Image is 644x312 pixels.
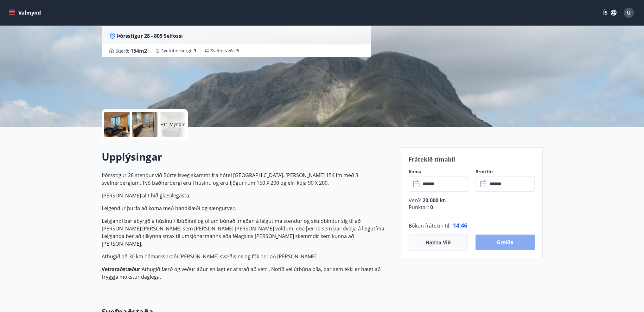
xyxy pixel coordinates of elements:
[102,171,393,187] p: Þórsstígur 28 stendur við Búrfellsveg skammt frá hótel [GEOGRAPHIC_DATA]. [PERSON_NAME] 154 fm me...
[102,253,393,260] p: Athugið að 30 km hámarkshraði [PERSON_NAME] svæðisins og fók ber að [PERSON_NAME].
[409,169,468,175] label: Koma
[409,197,535,204] p: Verð :
[429,204,433,211] span: 0
[116,47,147,55] span: Stærð :
[409,155,535,163] p: Frátekið tímabil
[461,222,467,229] span: 46
[236,48,239,54] span: 9
[161,121,185,128] p: +11 Myndir
[453,222,461,229] span: 14 :
[102,265,393,281] p: Athugið færð og veður áður en lagt er af stað að vetri. Notið vel útbúna bíla, þar sem ekki er hæ...
[409,222,450,229] span: Bókun frátekin til :
[621,5,636,20] button: U
[102,192,393,199] p: [PERSON_NAME] allt hið glæsilegasta.
[102,150,393,164] h2: Upplýsingar
[194,48,196,54] span: 3
[8,7,43,18] button: menu
[600,7,620,18] button: ÍS
[421,197,447,204] span: 20.000 kr.
[475,169,535,175] label: Brottför
[475,235,535,250] button: Greiða
[627,9,631,16] span: U
[409,204,535,211] p: Punktar :
[211,48,239,54] span: Svefnstæði :
[409,235,468,250] button: Hætta við
[131,47,147,54] span: 154 m2
[102,204,393,212] p: Leigendur þurfa að koma með handklæði og sængurver.
[117,32,183,39] span: Þórsstígur 28 - 805 Selfossi
[102,266,142,273] strong: Vetraraðstæður:
[161,48,196,54] span: Svefnherbergi :
[102,217,393,248] p: Leigjandi ber ábyrgð á húsinu / íbúðinni og öllum búnaði meðan á leigutíma stendur og skuldbindur...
